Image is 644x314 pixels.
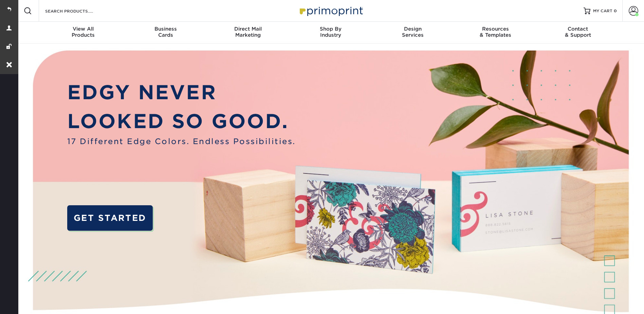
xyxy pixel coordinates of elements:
[67,107,296,136] p: LOOKED SO GOOD.
[42,22,125,43] a: View AllProducts
[67,136,296,147] span: 17 Different Edge Colors. Endless Possibilities.
[454,26,537,38] div: & Templates
[289,22,372,43] a: Shop ByIndustry
[454,26,537,32] span: Resources
[372,22,454,43] a: DesignServices
[124,22,207,43] a: BusinessCards
[537,26,619,32] span: Contact
[44,7,111,15] input: SEARCH PRODUCTS.....
[289,26,372,32] span: Shop By
[42,26,125,38] div: Products
[614,8,617,13] span: 0
[297,3,365,18] img: Primoprint
[67,205,153,231] a: GET STARTED
[372,26,454,38] div: Services
[124,26,207,32] span: Business
[67,78,296,107] p: EDGY NEVER
[207,26,289,38] div: Marketing
[593,8,612,14] span: MY CART
[42,26,125,32] span: View All
[372,26,454,32] span: Design
[537,22,619,43] a: Contact& Support
[537,26,619,38] div: & Support
[289,26,372,38] div: Industry
[207,22,289,43] a: Direct MailMarketing
[207,26,289,32] span: Direct Mail
[454,22,537,43] a: Resources& Templates
[124,26,207,38] div: Cards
